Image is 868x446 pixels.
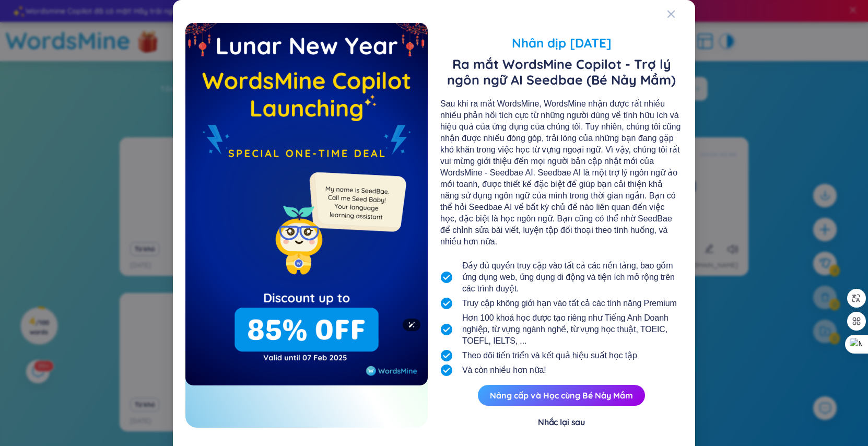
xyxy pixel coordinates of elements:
span: Nhân dịp [DATE] [440,33,683,52]
span: Theo dõi tiến triển và kết quả hiệu suất học tập [462,350,637,361]
span: Và còn nhiều hơn nữa! [462,365,546,376]
span: Truy cập không giới hạn vào tất cả các tính năng Premium [462,298,677,309]
span: Hơn 100 khoá học được tạo riêng như Tiếng Anh Doanh nghiệp, từ vựng ngành nghề, từ vựng học thuật... [462,312,683,347]
div: Nhắc lại sau [538,416,585,428]
img: minionSeedbaeMessage.35ffe99e.png [304,151,408,255]
span: Đầy đủ quyền truy cập vào tất cả các nền tảng, bao gồm ứng dụng web, ứng dụng di động và tiện ích... [462,260,683,295]
button: Nâng cấp và Học cùng Bé Nảy Mầm [478,385,645,406]
span: Ra mắt WordsMine Copilot - Trợ lý ngôn ngữ AI Seedbae (Bé Nảy Mầm) [440,56,683,88]
img: wmFlashDealEmpty.574f35ac.png [185,23,428,385]
div: Sau khi ra mắt WordsMine, WordsMine nhận được rất nhiều nhiều phản hồi tích cực từ những người dù... [440,98,683,248]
